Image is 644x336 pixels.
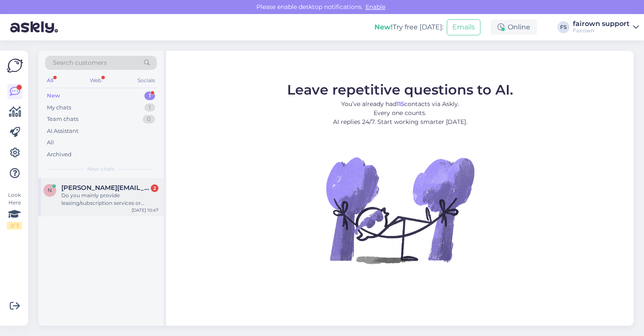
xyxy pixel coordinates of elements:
p: You’ve already had contacts via Askly. Every one counts. AI replies 24/7. Start working smarter [... [287,100,513,126]
div: Online [491,20,537,35]
span: Search customers [53,58,107,67]
span: New chats [87,165,115,173]
div: 1 [144,103,155,112]
b: New! [374,23,393,31]
div: Web [88,75,103,86]
div: Team chats [47,115,78,123]
div: My chats [47,103,71,112]
div: Do you mainly provide leasing/subscription services or product recycling? [61,192,158,207]
div: All [47,138,54,147]
b: 115 [397,100,404,108]
div: 2 / 3 [7,222,22,230]
a: fairown supportFairown [573,20,639,34]
div: Archived [47,150,72,159]
div: Socials [136,75,157,86]
span: nora.lyo@anker-in.com [61,184,150,192]
span: Leave repetitive questions to AI. [287,81,513,98]
img: Askly Logo [7,57,23,74]
div: All [45,75,55,86]
div: Try free [DATE]: [374,22,443,32]
div: Look Here [7,191,22,230]
div: FS [558,21,569,33]
div: AI Assistant [47,127,78,135]
div: 1 [144,92,155,100]
div: Fairown [573,27,630,34]
div: [DATE] 10:47 [132,207,158,213]
button: Emails [447,19,480,35]
span: Enable [363,3,388,11]
div: 2 [151,184,158,192]
img: No Chat active [323,133,477,287]
div: New [47,92,60,100]
div: 0 [143,115,155,123]
span: n [48,187,52,193]
div: fairown support [573,20,630,27]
